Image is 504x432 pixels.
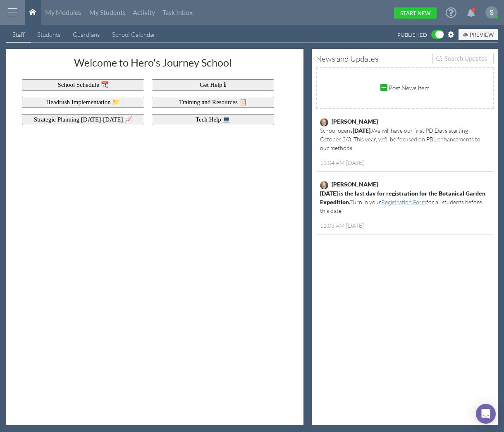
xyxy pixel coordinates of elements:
[6,27,31,43] a: Staff
[320,189,490,215] p: Turn in your for all students before this date.
[22,114,144,125] button: Strategic Planning [DATE]-[DATE] 📈
[435,31,444,38] span: ON
[463,31,494,38] span: Preview
[378,81,432,94] div: Post News Item
[14,57,291,72] h1: Welcome to Hero's Journey School
[112,30,155,39] div: School Calendar
[381,198,426,205] a: Registration Form
[152,97,274,108] button: Training and Resources 📋
[133,8,155,16] span: Activity
[320,190,485,205] strong: [DATE] is the last day for registration for the Botanical Garden Expedition.
[37,30,60,39] div: Students
[320,158,490,167] div: 11:04 AM [DATE]
[397,30,431,40] label: Published
[67,27,106,43] a: Guardians
[332,118,378,125] span: [PERSON_NAME]
[22,97,144,108] button: Headrush Implementation 📁
[394,7,437,19] a: Start New
[320,118,328,126] img: image
[46,99,120,105] a: Headrush Implementation 📁
[12,30,25,39] div: Staff
[442,54,490,63] input: Search Updates
[73,30,100,39] div: Guardians
[31,27,67,43] a: Students
[152,79,274,91] button: Get Help ℹ
[476,404,496,424] div: Open Intercom Messenger
[353,127,372,134] strong: [DATE].
[152,114,274,125] button: Tech Help 💻
[45,8,81,16] span: My Modules
[316,53,378,64] h1: News and Updates
[162,8,193,16] span: Task Inbox
[459,29,498,40] button: Preview
[320,181,328,189] img: image
[332,181,378,188] span: [PERSON_NAME]
[320,126,490,152] p: School opens We will have our first PD Days starting October 2/3. This year, we'll be focused on ...
[89,8,126,16] span: My Students
[106,27,162,43] a: School Calendar
[22,79,144,91] button: School Schedule 📆
[320,221,490,230] div: 11:03 AM [DATE]
[485,6,498,19] img: ACg8ocKKX03B5h8i416YOfGGRvQH7qkhkMU_izt_hUWC0FdG_LDggA=s96-c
